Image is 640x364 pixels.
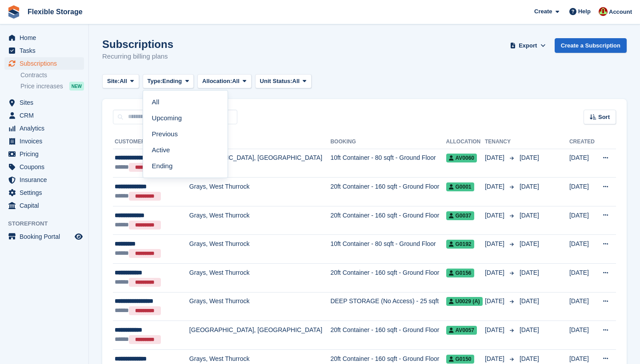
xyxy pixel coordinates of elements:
td: [DATE] [569,206,596,235]
span: [DATE] [485,325,506,335]
th: Tenancy [485,135,516,149]
a: menu [4,135,84,147]
td: 20ft Container - 160 sqft - Ground Floor [330,206,446,235]
td: Grays, West Thurrock [189,178,331,206]
a: Create a Subscription [555,38,627,53]
span: Allocation: [202,77,232,86]
span: Coupons [20,161,73,173]
span: G0156 [446,269,474,277]
span: Invoices [20,135,73,147]
th: Created [569,135,596,149]
td: Grays, West Thurrock [189,292,331,321]
span: Storefront [8,219,88,228]
td: [GEOGRAPHIC_DATA], [GEOGRAPHIC_DATA] [189,149,331,178]
th: Booking [330,135,446,149]
span: [DATE] [485,182,506,191]
span: G0037 [446,211,474,220]
a: menu [4,148,84,160]
th: Customer [113,135,189,149]
a: menu [4,161,84,173]
td: Grays, West Thurrock [189,235,331,264]
th: Site [189,135,331,149]
button: Site: All [102,74,139,89]
td: Grays, West Thurrock [189,264,331,293]
a: Price increases NEW [20,81,84,91]
button: Export [508,38,548,53]
a: Ending [147,158,224,174]
span: Capital [20,199,73,212]
span: AV0060 [446,154,477,162]
a: menu [4,57,84,70]
td: 10ft Container - 80 sqft - Ground Floor [330,235,446,264]
span: Price increases [20,82,63,91]
h1: Subscriptions [102,38,173,50]
span: CRM [20,109,73,122]
span: [DATE] [520,154,539,161]
a: menu [4,32,84,44]
span: Insurance [20,174,73,186]
span: All [292,77,300,86]
td: 20ft Container - 160 sqft - Ground Floor [330,264,446,293]
span: Export [519,41,537,50]
span: Sort [598,113,610,122]
span: Tasks [20,44,73,57]
a: menu [4,230,84,243]
span: [DATE] [485,297,506,306]
a: menu [4,186,84,199]
span: [DATE] [520,297,539,305]
span: [DATE] [520,212,539,219]
span: [DATE] [485,211,506,220]
span: [DATE] [520,326,539,333]
div: NEW [69,82,84,91]
button: Type: Ending [143,74,194,89]
span: [DATE] [485,354,506,364]
td: DEEP STORAGE (No Access) - 25 sqft [330,292,446,321]
td: [DATE] [569,264,596,293]
a: Flexible Storage [24,4,86,19]
span: Type: [148,77,163,86]
td: [DATE] [569,149,596,178]
a: Contracts [20,71,84,79]
button: Unit Status: All [255,74,312,89]
span: Subscriptions [20,57,73,70]
button: Allocation: All [197,74,252,89]
a: menu [4,122,84,135]
th: Allocation [446,135,485,149]
span: G0192 [446,240,474,249]
span: [DATE] [520,355,539,362]
a: menu [4,44,84,57]
span: Home [20,32,73,44]
span: Analytics [20,122,73,135]
td: [GEOGRAPHIC_DATA], [GEOGRAPHIC_DATA] [189,321,331,350]
a: Upcoming [147,110,224,126]
a: menu [4,199,84,212]
a: Active [147,142,224,158]
td: Grays, West Thurrock [189,206,331,235]
a: Preview store [73,231,84,242]
span: Sites [20,96,73,109]
td: [DATE] [569,292,596,321]
img: David Jones [599,7,608,16]
span: U0029 (A) [446,297,483,306]
a: Previous [147,126,224,142]
span: G0150 [446,355,474,364]
span: [DATE] [485,268,506,277]
p: Recurring billing plans [102,51,173,62]
span: Help [578,7,591,16]
td: [DATE] [569,235,596,264]
a: All [147,94,224,110]
span: G0001 [446,182,474,191]
span: [DATE] [520,269,539,276]
span: All [232,77,240,86]
span: Account [609,8,632,16]
span: Site: [107,77,120,86]
span: Ending [162,77,182,86]
span: [DATE] [520,183,539,190]
span: All [120,77,127,86]
span: [DATE] [485,239,506,249]
img: stora-icon-8386f47178a22dfd0bd8f6a31ec36ba5ce8667c1dd55bd0f319d3a0aa187defe.svg [7,5,20,19]
a: menu [4,174,84,186]
span: Pricing [20,148,73,160]
span: Settings [20,186,73,199]
span: Booking Portal [20,230,73,243]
